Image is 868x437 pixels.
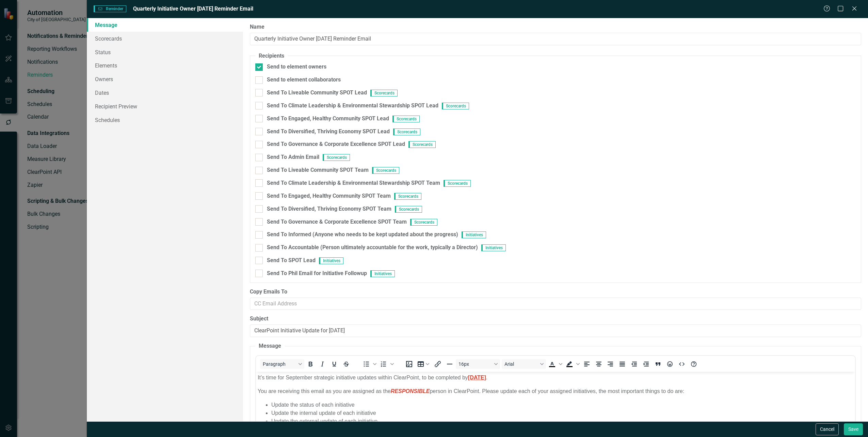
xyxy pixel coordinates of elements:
[263,361,296,367] span: Paragraph
[444,180,471,187] span: Scorecards
[432,359,444,369] button: Insert/edit link
[2,116,597,124] p: Please log into ClearPoint and update the following initiatives for the reporting period : {ItemL...
[370,270,395,277] span: Initiatives
[392,116,420,122] span: Scorecards
[267,141,405,147] span: Send To Governance & Corporate Excellence SPOT Lead
[250,315,861,323] label: Subject
[616,359,628,369] button: Justify
[267,206,391,212] span: Send To Diversified, Thriving Economy SPOT Team
[328,359,340,369] button: Underline
[87,32,243,45] a: Scorecards
[267,63,326,71] div: Send to element owners
[87,100,243,113] a: Recipient Preview
[255,342,285,350] legend: Message
[395,206,422,213] span: Scorecards
[844,423,863,435] button: Save
[87,86,243,100] a: Dates
[87,113,243,127] a: Schedules
[267,257,316,263] span: Send To SPOT Lead
[250,288,861,296] label: Copy Emails To
[628,359,640,369] button: Decrease indent
[593,359,605,369] button: Align center
[267,115,389,122] span: Send To Engaged, Healthy Community SPOT Lead
[370,90,398,96] span: Scorecards
[816,423,839,435] button: Cancel
[652,359,664,369] button: Blockquote
[267,193,391,199] span: Send To Engaged, Healthy Community SPOT Team
[267,154,319,160] span: Send To Admin Email
[605,359,616,369] button: Align right
[393,129,420,135] span: Scorecards
[87,18,243,32] a: Message
[250,23,861,31] label: Name
[305,359,316,369] button: Bold
[323,154,350,161] span: Scorecards
[267,180,440,186] span: Send To Climate Leadership & Environmental Stewardship SPOT Team
[403,359,415,369] button: Insert image
[459,361,492,367] span: 16px
[267,128,390,135] span: Send To Diversified, Thriving Economy SPOT Lead
[267,102,438,109] span: Send To Climate Leadership & Environmental Stewardship SPOT Lead
[502,359,546,369] button: Font Arial
[260,359,304,369] button: Block Paragraph
[481,244,506,251] span: Initiatives
[415,359,432,369] button: Table
[267,89,367,96] span: Send To Liveable Community SPOT Lead
[504,361,538,367] span: Arial
[340,359,352,369] button: Strikethrough
[250,325,861,337] input: Reminder Subject Line
[444,359,455,369] button: Horizontal line
[640,359,652,369] button: Increase indent
[372,167,399,174] span: Scorecards
[581,359,593,369] button: Align left
[462,231,486,238] span: Initiatives
[94,5,126,12] span: Reminder
[267,231,458,238] span: Send To Informed (Anyone who needs to be kept updated about the progress)
[317,359,328,369] button: Italic
[87,45,243,59] a: Status
[255,52,288,60] legend: Recipients
[688,359,700,369] button: Help
[408,141,436,148] span: Scorecards
[250,298,861,310] input: CC Email Address
[676,359,688,369] button: HTML Editor
[319,257,343,264] span: Initiatives
[267,218,407,225] span: Send To Governance & Corporate Excellence SPOT Team
[546,359,563,369] div: Text color Black
[360,359,377,369] div: Bullet list
[267,270,367,276] span: Send To Phil Email for Initiative Followup
[394,193,421,200] span: Scorecards
[378,359,395,369] div: Numbered list
[87,59,243,72] a: Elements
[133,5,253,12] span: Quarterly Initiative Owner [DATE] Reminder Email
[250,33,861,45] input: Reminder Name
[267,76,341,84] div: Send to element collaborators
[564,359,581,369] div: Background color Black
[267,167,369,173] span: Send To Liveable Community SPOT Team
[410,219,437,226] span: Scorecards
[456,359,500,369] button: Font size 16px
[267,244,478,251] span: Send To Accountable (Person ultimately accountable for the work, typically a Director)
[664,359,676,369] button: Emojis
[442,103,469,109] span: Scorecards
[206,117,253,123] strong: {ReportingPeriod}
[87,72,243,86] a: Owners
